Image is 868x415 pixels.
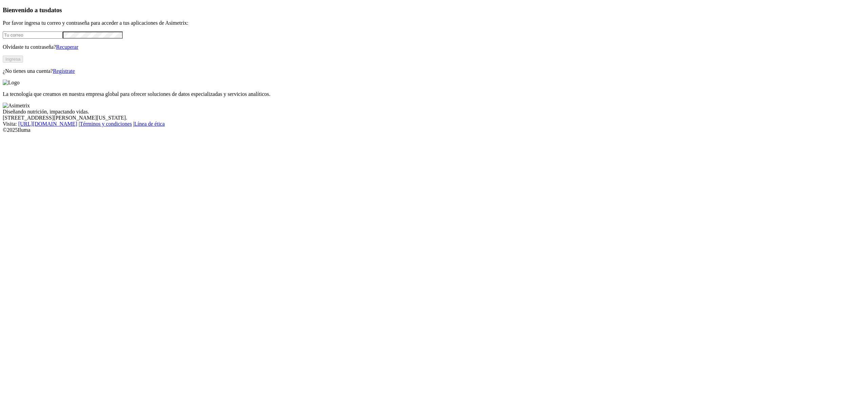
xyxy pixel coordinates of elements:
[3,91,865,97] p: La tecnología que creamos en nuestra empresa global para ofrecer soluciones de datos especializad...
[3,6,865,14] h3: Bienvenido a tus
[80,121,132,127] a: Términos y condiciones
[3,32,63,39] input: Tu correo
[3,127,865,133] div: © 2025 Iluma
[3,68,865,74] p: ¿No tienes una cuenta?
[3,115,865,121] div: [STREET_ADDRESS][PERSON_NAME][US_STATE].
[3,109,865,115] div: Diseñando nutrición, impactando vidas.
[53,68,75,74] a: Regístrate
[134,121,165,127] a: Línea de ética
[3,103,30,109] img: Asimetrix
[47,6,62,14] span: datos
[3,121,865,127] div: Visita : | |
[3,80,20,86] img: Logo
[18,121,77,127] a: [URL][DOMAIN_NAME]
[3,56,23,63] button: Ingresa
[3,44,865,50] p: Olvidaste tu contraseña?
[56,44,78,50] a: Recuperar
[3,20,865,26] p: Por favor ingresa tu correo y contraseña para acceder a tus aplicaciones de Asimetrix:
